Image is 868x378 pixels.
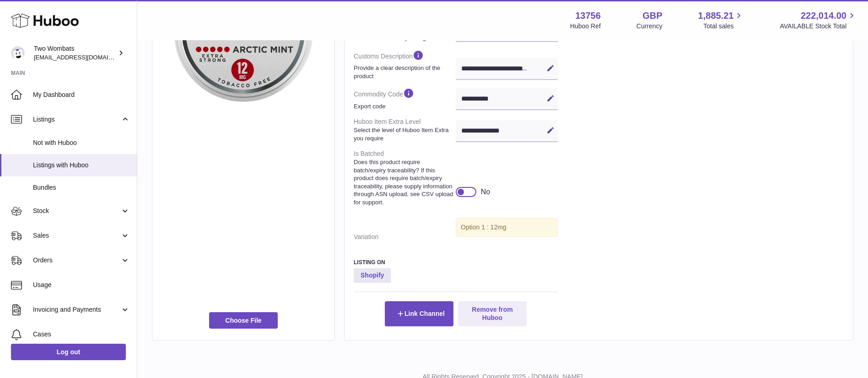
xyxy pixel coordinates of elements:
[33,330,130,339] span: Cases
[354,229,456,245] dt: Variation
[11,46,25,60] img: internalAdmin-13756@internal.huboo.com
[33,161,130,170] span: Listings with Huboo
[354,268,391,283] strong: Shopify
[698,10,744,31] a: 1,885.21 Total sales
[354,64,453,80] strong: Provide a clear description of the product
[33,91,130,99] span: My Dashboard
[33,231,120,240] span: Sales
[354,158,453,206] strong: Does this product require batch/expiry traceability? If this product does require batch/expiry tr...
[354,84,456,114] dt: Commodity Code
[33,256,120,265] span: Orders
[780,22,857,31] span: AVAILABLE Stock Total
[33,138,130,147] span: Not with Huboo
[698,10,734,22] span: 1,885.21
[385,301,453,326] button: Link Channel
[33,183,130,192] span: Bundles
[354,114,456,146] dt: Huboo Item Extra Level
[33,207,120,215] span: Stock
[33,281,130,289] span: Usage
[354,102,453,111] strong: Export code
[801,10,846,22] span: 222,014.00
[209,312,278,329] span: Choose File
[703,22,744,31] span: Total sales
[636,22,663,31] div: Currency
[34,44,116,62] div: Two Wombats
[354,46,456,84] dt: Customs Description
[11,344,126,360] a: Log out
[34,53,135,61] span: [EMAIL_ADDRESS][DOMAIN_NAME]
[575,10,601,22] strong: 13756
[458,301,527,326] button: Remove from Huboo
[33,115,120,124] span: Listings
[354,126,453,142] strong: Select the level of Huboo Item Extra you require
[780,10,857,31] a: 222,014.00 AVAILABLE Stock Total
[33,305,120,314] span: Invoicing and Payments
[354,259,558,266] h3: Listing On
[354,146,456,210] dt: Is Batched
[481,187,490,197] div: No
[642,10,662,22] strong: GBP
[456,218,558,237] div: Option 1 : 12mg
[570,22,601,31] div: Huboo Ref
